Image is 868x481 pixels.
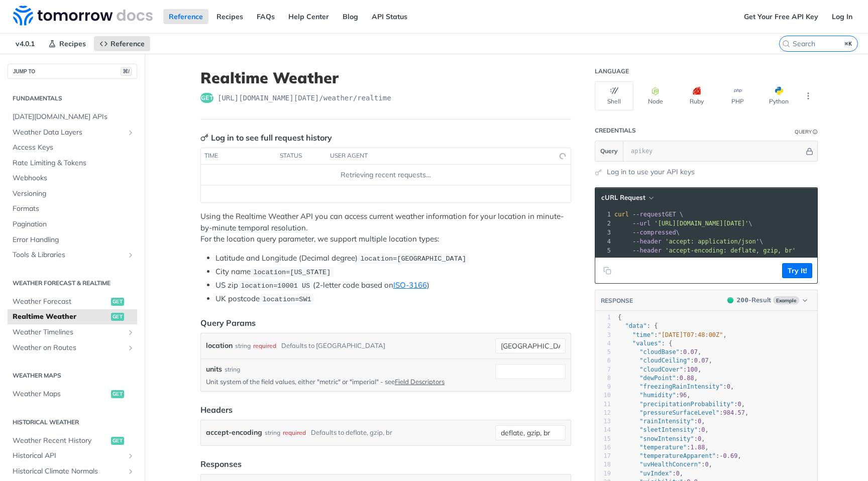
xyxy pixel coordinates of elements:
img: Tomorrow.io Weather API Docs [13,6,153,26]
kbd: ⌘K [842,39,855,49]
span: https://api.tomorrow.io/v4/weather/realtime [218,93,391,103]
span: "data" [625,322,646,329]
button: Shell [595,81,633,110]
span: Weather Recent History [13,436,108,446]
div: 2 [595,322,611,330]
div: 19 [595,469,611,478]
p: Unit system of the field values, either "metric" or "imperial" - see [206,377,491,386]
span: : , [618,392,691,399]
span: Reference [111,39,145,48]
span: : , [618,444,709,451]
div: 18 [595,460,611,469]
span: "temperatureApparent" [639,452,716,459]
span: "temperature" [639,444,687,451]
div: string [265,425,280,440]
div: 4 [595,237,612,246]
button: Python [759,81,798,110]
button: Show subpages for Weather Timelines [127,328,135,336]
div: QueryInformation [795,128,818,136]
span: --request [632,211,665,218]
div: Query [795,128,812,136]
span: Example [773,296,799,304]
span: : , [618,383,734,390]
span: location=[GEOGRAPHIC_DATA] [360,255,466,263]
span: Recipes [59,39,86,48]
a: Weather on RoutesShow subpages for Weather on Routes [8,340,137,355]
button: Try It! [782,263,812,278]
h2: Fundamentals [8,94,137,103]
span: : , [618,461,712,468]
span: Tools & Libraries [13,250,124,260]
label: accept-encoding [206,425,262,440]
span: { [618,314,621,321]
span: 0 [701,426,705,433]
a: FAQs [251,9,280,24]
div: 9 [595,383,611,391]
div: required [253,338,276,353]
span: get [111,298,124,306]
span: : , [618,452,741,459]
span: 0.07 [694,357,709,364]
li: UK postcode [215,293,571,305]
button: More Languages [801,88,816,103]
span: 0 [698,435,701,442]
button: Show subpages for Weather on Routes [127,344,135,352]
div: 11 [595,400,611,409]
span: ⌘/ [121,67,132,76]
span: Realtime Weather [13,312,108,322]
span: 984.57 [723,409,745,416]
span: "values" [632,340,662,347]
span: "humidity" [639,392,676,399]
button: Show subpages for Tools & Libraries [127,251,135,259]
div: Retrieving recent requests… [205,170,567,180]
button: Query [595,141,623,161]
div: 12 [595,409,611,417]
div: 14 [595,426,611,434]
li: US zip (2-letter code based on ) [215,280,571,291]
span: "uvIndex" [639,470,672,477]
span: --compressed [632,229,676,236]
div: 2 [595,219,612,228]
span: "[DATE]T07:48:00Z" [658,331,723,338]
button: Hide [804,146,815,156]
span: Versioning [13,189,135,199]
div: 8 [595,374,611,383]
span: location=10001 US [241,282,310,290]
span: "pressureSurfaceLevel" [639,409,719,416]
button: Show subpages for Historical API [127,452,135,460]
a: Webhooks [8,171,137,186]
a: Error Handling [8,232,137,248]
p: Using the Realtime Weather API you can access current weather information for your location in mi... [200,211,571,245]
span: : , [618,409,748,416]
div: Log in to see full request history [200,132,332,144]
span: 0 [737,401,741,408]
span: Pagination [13,219,135,229]
button: Copy to clipboard [600,263,614,278]
span: get [200,93,213,103]
span: \ [614,220,752,227]
a: Access Keys [8,140,137,155]
span: "sleetIntensity" [639,426,698,433]
a: Reference [94,36,150,51]
span: 'accept: application/json' [665,238,759,245]
div: Headers [200,404,233,416]
div: 4 [595,339,611,348]
div: Defaults to [GEOGRAPHIC_DATA] [281,338,385,353]
button: JUMP TO⌘/ [8,64,137,79]
div: required [283,425,306,440]
span: - [719,452,723,459]
span: location=[US_STATE] [253,269,331,276]
div: 13 [595,417,611,426]
span: Error Handling [13,235,135,245]
div: string [225,365,240,374]
span: "precipitationProbability" [639,401,734,408]
span: Query [600,147,618,156]
span: : , [618,357,712,364]
div: string [235,338,251,353]
label: units [206,364,222,375]
span: Historical API [13,451,124,461]
a: Versioning [8,186,137,201]
span: 0.07 [683,348,698,355]
span: : , [618,435,705,442]
span: --url [632,220,650,227]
